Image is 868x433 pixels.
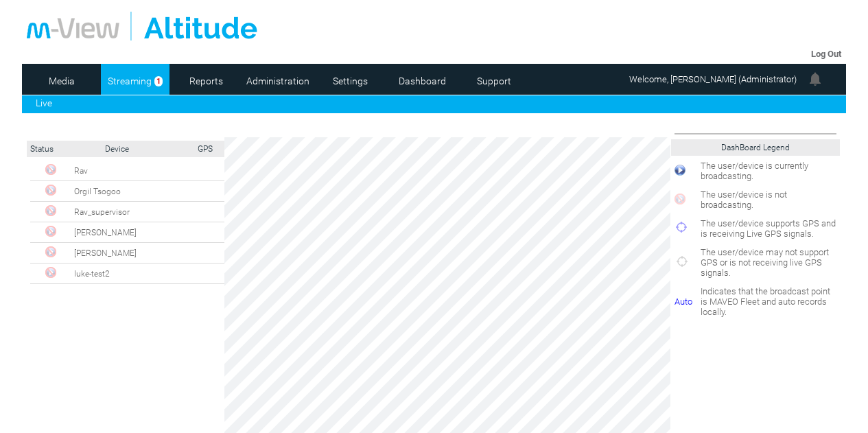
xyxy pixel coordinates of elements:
td: Status [27,141,102,157]
img: Offline [45,267,56,278]
span: Welcome, [PERSON_NAME] (Administrator) [629,74,797,84]
a: Settings [317,71,384,91]
a: Live [36,97,52,108]
span: 1 [154,76,163,86]
span: Auto [675,296,692,307]
td: The user/device supports GPS and is receiving Live GPS signals. [697,215,840,242]
a: Administration [245,71,312,91]
td: Rav_supervisor [71,202,230,222]
td: The user/device may not support GPS or is not receiving live GPS signals. [697,244,840,281]
img: bell24.png [807,71,823,87]
a: Log Out [811,49,841,59]
td: Joshua Smith [71,222,230,243]
td: Rav [71,161,230,181]
img: Offline [45,246,56,257]
a: Media [29,71,95,91]
img: Offline [45,205,56,216]
img: crosshair_gray.png [675,254,690,270]
td: Luke Ferguson [71,243,230,264]
td: GPS [178,141,232,157]
img: Offline [45,185,56,196]
td: Indicates that the broadcast point is MAVEO Fleet and auto records locally. [697,283,840,320]
a: Streaming [101,71,159,91]
td: Device [102,141,178,157]
a: Reports [173,71,239,91]
img: crosshair_blue.png [675,220,688,235]
td: The user/device is currently broadcasting. [697,157,840,185]
td: DashBoard Legend [671,139,840,156]
td: Orgil Tsogoo [71,181,230,202]
img: Offline [45,226,56,237]
td: The user/device is not broadcasting. [697,186,840,213]
td: luke-test2 [71,264,230,284]
a: Dashboard [389,71,456,91]
img: miniPlay.png [675,165,685,176]
img: Offline [45,164,56,175]
img: miniNoPlay.png [675,194,685,204]
a: Support [461,71,528,91]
